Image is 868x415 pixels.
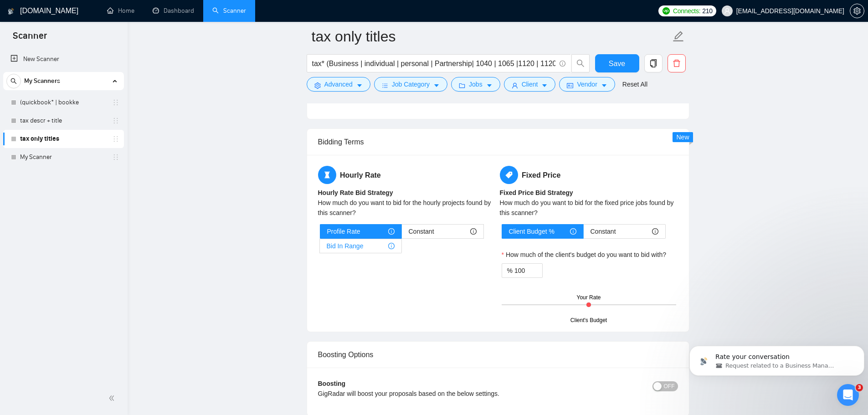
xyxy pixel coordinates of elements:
span: Profile Rate [327,225,360,238]
div: Bidding Terms [318,129,678,155]
span: Connects: [673,6,700,16]
a: Reset All [622,79,647,89]
a: dashboardDashboard [153,7,194,15]
span: Constant [591,225,616,238]
span: caret-down [356,82,363,89]
span: holder [112,117,119,124]
span: search [572,59,589,67]
div: GigRadar will boost your proposals based on the below settings. [318,389,588,399]
span: Client [522,79,538,89]
span: caret-down [541,82,548,89]
li: New Scanner [3,50,124,68]
span: idcard [567,82,573,89]
span: 3 [856,384,863,391]
button: folderJobscaret-down [451,77,500,92]
a: My Scanner [20,148,107,166]
span: Constant [409,225,434,238]
button: Save [595,54,639,72]
span: hourglass [318,166,336,184]
span: My Scanners [24,72,60,90]
span: info-circle [470,228,477,235]
iframe: Intercom live chat [837,384,859,406]
button: userClientcaret-down [504,77,556,92]
span: Save [609,58,625,69]
span: info-circle [570,228,576,235]
div: Client's Budget [570,316,607,325]
span: Job Category [392,79,430,89]
a: (quickbook* | bookke [20,93,107,112]
span: caret-down [433,82,440,89]
a: searchScanner [212,7,246,15]
button: barsJob Categorycaret-down [374,77,447,92]
div: Your Rate [577,293,601,302]
span: folder [459,82,465,89]
button: copy [644,54,663,72]
a: tax descr + title [20,112,107,130]
span: New [676,133,689,141]
div: Boosting Options [318,342,678,368]
span: info-circle [388,243,395,249]
span: Scanner [5,29,54,48]
b: Hourly Rate Bid Strategy [318,189,393,196]
span: tag [500,166,518,184]
span: delete [668,59,685,67]
span: setting [314,82,321,89]
label: How much of the client's budget do you want to bid with? [502,250,667,260]
div: How much do you want to bid for the hourly projects found by this scanner? [318,198,496,218]
b: Fixed Price Bid Strategy [500,189,573,196]
span: 210 [702,6,712,16]
a: homeHome [107,7,134,15]
span: double-left [108,394,118,403]
div: How much do you want to bid for the fixed price jobs found by this scanner? [500,198,678,218]
span: Bid In Range [327,239,364,253]
img: logo [8,4,14,19]
span: info-circle [388,228,395,235]
span: user [512,82,518,89]
button: search [571,54,590,72]
span: setting [850,7,864,15]
a: tax only titles [20,130,107,148]
img: upwork-logo.png [663,7,670,15]
span: copy [645,59,662,67]
span: caret-down [486,82,493,89]
span: holder [112,154,119,161]
h5: Hourly Rate [318,166,496,184]
span: user [724,8,730,14]
button: setting [850,4,864,18]
span: Advanced [324,79,353,89]
button: settingAdvancedcaret-down [307,77,370,92]
button: delete [668,54,686,72]
span: info-circle [560,61,565,67]
h5: Fixed Price [500,166,678,184]
a: New Scanner [10,50,117,68]
span: Vendor [577,79,597,89]
span: holder [112,99,119,106]
button: search [6,74,21,88]
span: bars [382,82,388,89]
b: Boosting [318,380,346,387]
span: edit [673,31,684,42]
span: search [7,78,21,84]
span: OFF [664,381,675,391]
span: Jobs [469,79,483,89]
li: My Scanners [3,72,124,166]
input: Search Freelance Jobs... [312,58,555,69]
input: How much of the client's budget do you want to bid with? [514,264,542,277]
span: caret-down [601,82,607,89]
span: info-circle [652,228,658,235]
span: Client Budget % [509,225,555,238]
span: holder [112,135,119,143]
input: Scanner name... [312,25,671,48]
iframe: Intercom notifications message [686,327,868,390]
a: setting [850,7,864,15]
button: idcardVendorcaret-down [559,77,615,92]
